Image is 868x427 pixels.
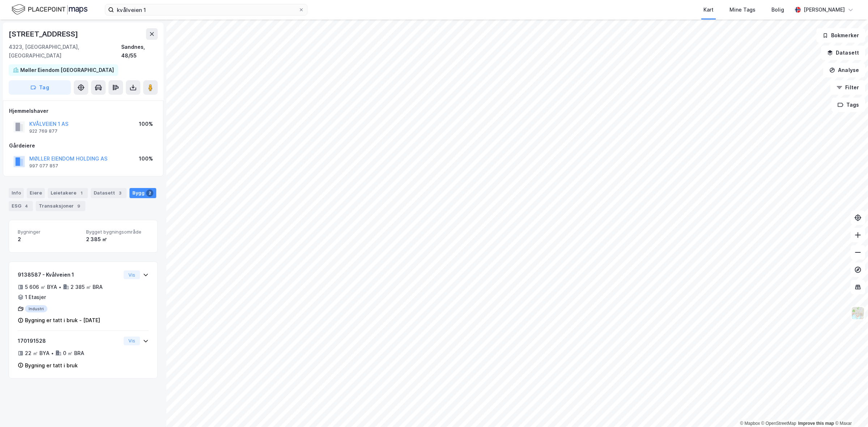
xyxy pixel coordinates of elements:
[29,163,58,169] div: 997 077 857
[9,28,80,40] div: [STREET_ADDRESS]
[9,201,33,211] div: ESG
[124,270,140,279] button: Vis
[804,5,845,14] div: [PERSON_NAME]
[78,189,85,197] div: 1
[116,189,124,197] div: 3
[23,202,30,210] div: 4
[18,229,80,235] span: Bygninger
[114,4,298,15] input: Søk på adresse, matrikkel, gårdeiere, leietakere eller personer
[27,188,45,198] div: Eiere
[25,293,46,302] div: 1 Etasjer
[25,361,78,370] div: Bygning er tatt i bruk
[831,98,865,112] button: Tags
[86,229,149,235] span: Bygget bygningsområde
[75,202,82,210] div: 9
[832,392,868,427] div: Kontrollprogram for chat
[798,421,834,426] a: Improve this map
[9,141,157,150] div: Gårdeiere
[771,5,784,14] div: Bolig
[139,154,153,163] div: 100%
[816,28,865,43] button: Bokmerker
[821,46,865,60] button: Datasett
[740,421,760,426] a: Mapbox
[86,235,149,244] div: 2 385 ㎡
[51,350,54,356] div: •
[9,188,24,198] div: Info
[139,120,153,128] div: 100%
[146,189,153,197] div: 2
[36,201,85,211] div: Transaksjoner
[29,128,58,134] div: 922 769 877
[91,188,127,198] div: Datasett
[9,107,157,115] div: Hjemmelshaver
[20,66,114,74] div: Møller Eiendom [GEOGRAPHIC_DATA]
[18,337,121,345] div: 170191528
[9,80,71,95] button: Tag
[830,80,865,95] button: Filter
[25,316,100,325] div: Bygning er tatt i bruk - [DATE]
[12,3,88,16] img: logo.f888ab2527a4732fd821a326f86c7f29.svg
[18,235,80,244] div: 2
[832,392,868,427] iframe: Chat Widget
[124,337,140,345] button: Vis
[703,5,714,14] div: Kart
[851,306,865,320] img: Z
[25,283,57,291] div: 5 606 ㎡ BYA
[823,63,865,77] button: Analyse
[729,5,756,14] div: Mine Tags
[121,43,158,60] div: Sandnes, 48/55
[59,284,61,290] div: •
[63,349,84,358] div: 0 ㎡ BRA
[48,188,88,198] div: Leietakere
[18,270,121,279] div: 9138587 - Kvålveien 1
[761,421,796,426] a: OpenStreetMap
[9,43,121,60] div: 4323, [GEOGRAPHIC_DATA], [GEOGRAPHIC_DATA]
[25,349,50,358] div: 22 ㎡ BYA
[71,283,103,291] div: 2 385 ㎡ BRA
[129,188,156,198] div: Bygg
